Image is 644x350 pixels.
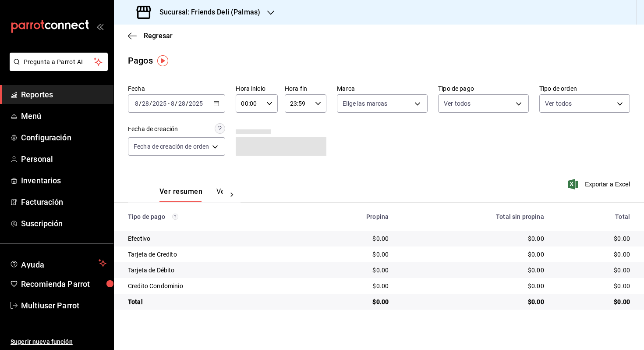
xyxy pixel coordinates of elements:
div: $0.00 [403,282,544,290]
span: Ver todos [444,99,471,108]
div: $0.00 [558,266,630,275]
label: Fecha [128,86,225,92]
span: Multiuser Parrot [21,300,106,311]
div: $0.00 [403,250,544,259]
button: open_drawer_menu [96,23,103,30]
div: $0.00 [311,250,389,259]
div: Total [558,213,630,220]
button: Ver pagos [216,187,249,202]
button: Exportar a Excel [570,179,630,189]
span: Suscripción [21,218,106,229]
input: -- [134,100,139,107]
input: -- [178,100,186,107]
span: Ver todos [545,99,572,108]
span: Personal [21,153,106,165]
h3: Sucursal: Friends Deli (Palmas) [152,7,260,18]
div: $0.00 [558,250,630,259]
div: Total sin propina [403,213,544,220]
input: ---- [152,100,167,107]
div: Credito Condominio [128,282,297,290]
span: / [139,100,142,107]
div: Tarjeta de Débito [128,266,297,275]
label: Marca [337,86,428,92]
label: Hora fin [285,86,326,92]
div: $0.00 [311,297,389,306]
span: Fecha de creación de orden [134,142,209,151]
img: Tooltip marker [157,55,168,66]
input: -- [170,100,175,107]
span: / [149,100,152,107]
div: navigation tabs [159,187,223,202]
div: $0.00 [311,234,389,243]
div: $0.00 [558,234,630,243]
input: -- [142,100,149,107]
button: Ver resumen [159,187,202,202]
span: Configuración [21,132,106,143]
span: Pregunta a Parrot AI [24,57,94,67]
span: / [175,100,177,107]
div: Tipo de pago [128,213,297,220]
span: - [168,100,170,107]
span: Recomienda Parrot [21,278,106,290]
label: Hora inicio [236,86,277,92]
span: / [186,100,188,107]
span: Reportes [21,89,106,100]
span: Menú [21,110,106,122]
button: Regresar [128,32,173,40]
div: Fecha de creación [128,125,178,134]
div: $0.00 [403,234,544,243]
input: ---- [188,100,203,107]
span: Ayuda [21,258,95,268]
label: Tipo de orden [539,86,630,92]
span: Regresar [144,32,173,40]
div: Pagos [128,54,153,67]
span: Elige las marcas [343,99,387,108]
div: Total [128,297,297,306]
div: $0.00 [558,297,630,306]
div: Efectivo [128,234,297,243]
div: $0.00 [311,266,389,275]
a: Pregunta a Parrot AI [6,64,108,73]
span: Sugerir nueva función [11,337,106,346]
span: Inventarios [21,175,106,186]
span: Facturación [21,196,106,208]
div: Tarjeta de Credito [128,250,297,259]
svg: Los pagos realizados con Pay y otras terminales son montos brutos. [172,214,178,220]
button: Pregunta a Parrot AI [10,53,108,71]
label: Tipo de pago [438,86,529,92]
div: Propina [311,213,389,220]
div: $0.00 [558,282,630,290]
div: $0.00 [403,297,544,306]
div: $0.00 [403,266,544,275]
div: $0.00 [311,282,389,290]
